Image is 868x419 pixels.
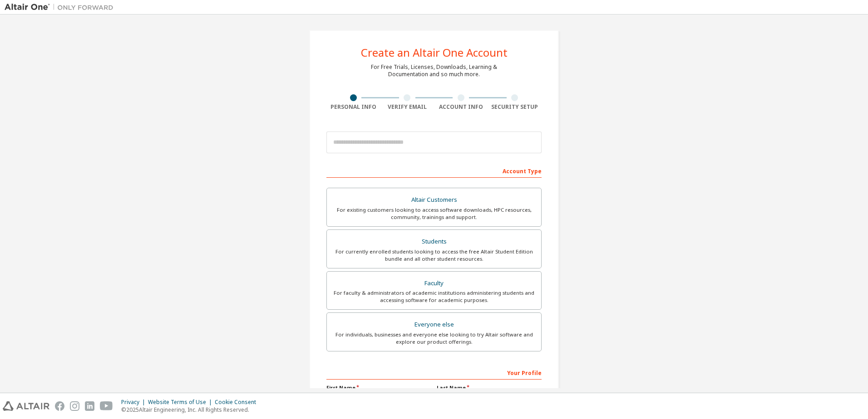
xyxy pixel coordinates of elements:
img: linkedin.svg [85,401,94,411]
div: Create an Altair One Account [361,47,508,58]
img: instagram.svg [70,401,79,411]
div: Website Terms of Use [148,399,215,406]
div: For individuals, businesses and everyone else looking to try Altair software and explore our prod... [332,331,536,346]
img: altair_logo.svg [3,401,49,411]
div: Privacy [121,399,148,406]
div: Your Profile [326,365,542,380]
div: Account Info [434,103,488,111]
div: For Free Trials, Licenses, Downloads, Learning & Documentation and so much more. [371,63,497,78]
div: Altair Customers [332,194,536,206]
div: Cookie Consent [215,399,261,406]
div: For currently enrolled students looking to access the free Altair Student Edition bundle and all ... [332,248,536,263]
img: youtube.svg [100,401,113,411]
div: Faculty [332,277,536,290]
label: Last Name [437,384,542,391]
div: Personal Info [326,103,380,111]
p: © 2025 Altair Engineering, Inc. All Rights Reserved. [121,406,261,414]
div: Verify Email [380,103,434,111]
img: facebook.svg [55,401,64,411]
div: Students [332,235,536,248]
div: Account Type [326,163,542,178]
div: For existing customers looking to access software downloads, HPC resources, community, trainings ... [332,206,536,221]
div: For faculty & administrators of academic institutions administering students and accessing softwa... [332,289,536,304]
img: Altair One [5,3,118,12]
label: First Name [326,384,431,391]
div: Security Setup [488,103,542,111]
div: Everyone else [332,318,536,331]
